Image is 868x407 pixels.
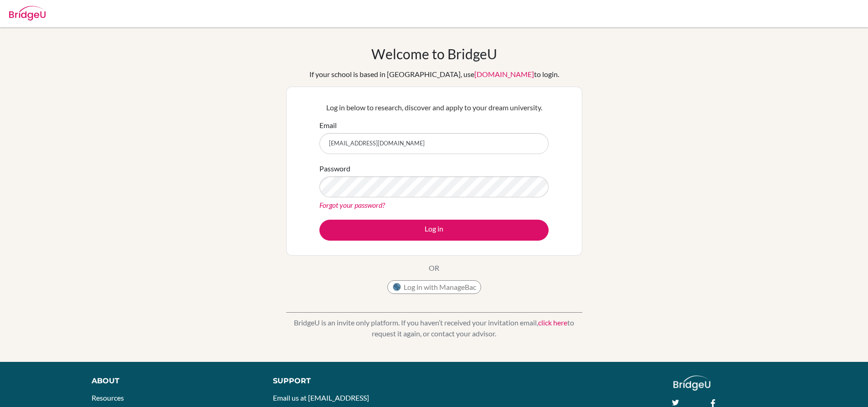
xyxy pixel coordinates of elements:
a: click here [538,318,567,327]
button: Log in [319,220,549,241]
p: Log in below to research, discover and apply to your dream university. [319,102,549,113]
p: BridgeU is an invite only platform. If you haven’t received your invitation email, to request it ... [286,317,582,339]
button: Log in with ManageBac [387,280,481,294]
img: Bridge-U [9,6,46,21]
img: logo_white@2x-f4f0deed5e89b7ecb1c2cc34c3e3d731f90f0f143d5ea2071677605dd97b5244.png [673,376,710,391]
div: If your school is based in [GEOGRAPHIC_DATA], use to login. [309,69,559,80]
label: Password [319,163,350,174]
a: [DOMAIN_NAME] [474,70,534,78]
div: Support [273,376,423,386]
a: Resources [92,393,124,402]
p: OR [429,263,439,273]
label: Email [319,120,337,131]
a: Forgot your password? [319,201,385,209]
div: About [92,376,252,386]
h1: Welcome to BridgeU [371,46,497,62]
